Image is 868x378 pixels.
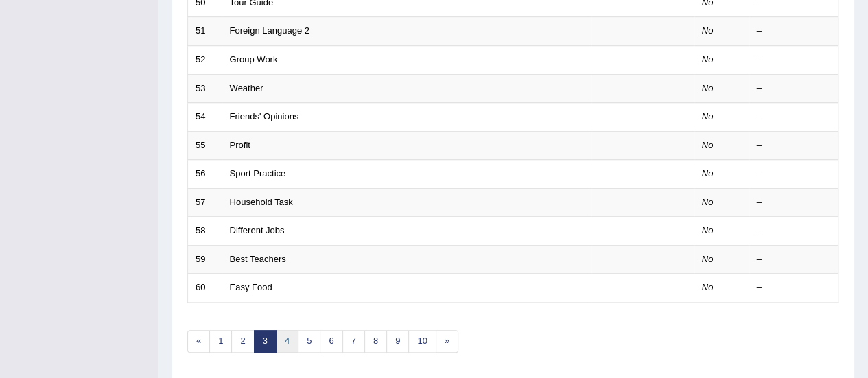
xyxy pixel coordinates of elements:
td: 51 [188,17,222,46]
em: No [702,168,714,178]
em: No [702,197,714,207]
td: 59 [188,245,222,274]
a: 1 [209,330,232,353]
td: 57 [188,188,222,217]
a: 5 [298,330,320,353]
div: – [757,253,831,266]
em: No [702,225,714,235]
td: 60 [188,274,222,303]
td: 55 [188,131,222,160]
a: 9 [386,330,409,353]
em: No [702,25,714,36]
em: No [702,54,714,64]
div: – [757,224,831,237]
div: – [757,110,831,123]
a: 3 [254,330,277,353]
a: Best Teachers [230,254,286,264]
a: 2 [231,330,254,353]
a: » [436,330,458,353]
td: 53 [188,74,222,103]
a: Profit [230,140,250,150]
em: No [702,83,714,93]
a: 10 [408,330,436,353]
em: No [702,282,714,292]
td: 56 [188,160,222,189]
a: 6 [320,330,342,353]
a: « [187,330,210,353]
div: – [757,196,831,209]
a: Sport Practice [230,168,286,178]
a: 4 [276,330,298,353]
a: Different Jobs [230,225,285,235]
td: 58 [188,217,222,246]
a: Household Task [230,197,293,207]
td: 52 [188,45,222,74]
td: 54 [188,103,222,132]
div: – [757,25,831,38]
div: – [757,167,831,180]
a: Group Work [230,54,278,64]
a: Friends' Opinions [230,111,299,121]
a: 8 [364,330,387,353]
div: – [757,82,831,95]
em: No [702,254,714,264]
em: No [702,140,714,150]
em: No [702,111,714,121]
a: 7 [342,330,365,353]
a: Easy Food [230,282,272,292]
a: Weather [230,83,263,93]
div: – [757,281,831,294]
a: Foreign Language 2 [230,25,309,36]
div: – [757,54,831,67]
div: – [757,139,831,152]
